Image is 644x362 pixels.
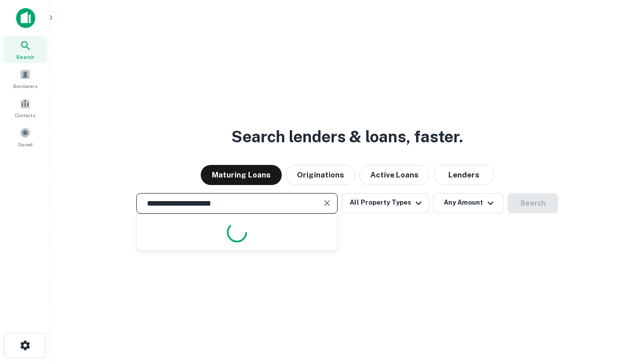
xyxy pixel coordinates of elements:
[3,94,47,121] a: Contacts
[3,123,47,150] a: Saved
[594,282,644,330] iframe: Chat Widget
[3,36,47,63] a: Search
[3,65,47,92] a: Borrowers
[433,193,504,213] button: Any Amount
[320,196,334,210] button: Clear
[13,82,37,90] span: Borrowers
[342,193,429,213] button: All Property Types
[16,8,35,28] img: capitalize-icon.png
[286,165,355,185] button: Originations
[18,140,33,148] span: Saved
[434,165,494,185] button: Lenders
[15,111,35,119] span: Contacts
[16,53,34,61] span: Search
[231,125,463,149] h3: Search lenders & loans, faster.
[201,165,282,185] button: Maturing Loans
[359,165,430,185] button: Active Loans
